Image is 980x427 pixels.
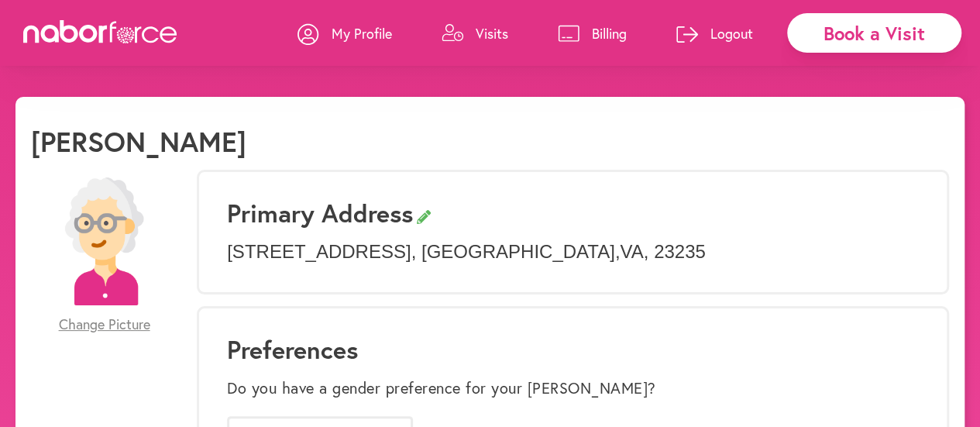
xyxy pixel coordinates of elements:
p: My Profile [332,24,392,43]
img: efc20bcf08b0dac87679abea64c1faab.png [40,177,168,305]
a: Visits [442,10,508,57]
a: My Profile [297,10,392,57]
p: Logout [710,24,753,43]
div: Book a Visit [787,13,961,53]
h1: [PERSON_NAME] [31,125,246,158]
span: Change Picture [59,316,150,333]
p: [STREET_ADDRESS] , [GEOGRAPHIC_DATA] , VA , 23235 [227,241,919,263]
h1: Preferences [227,335,919,364]
a: Logout [676,10,753,57]
h3: Primary Address [227,198,919,228]
label: Do you have a gender preference for your [PERSON_NAME]? [227,379,656,398]
a: Billing [558,10,627,57]
p: Billing [592,24,627,43]
p: Visits [476,24,508,43]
